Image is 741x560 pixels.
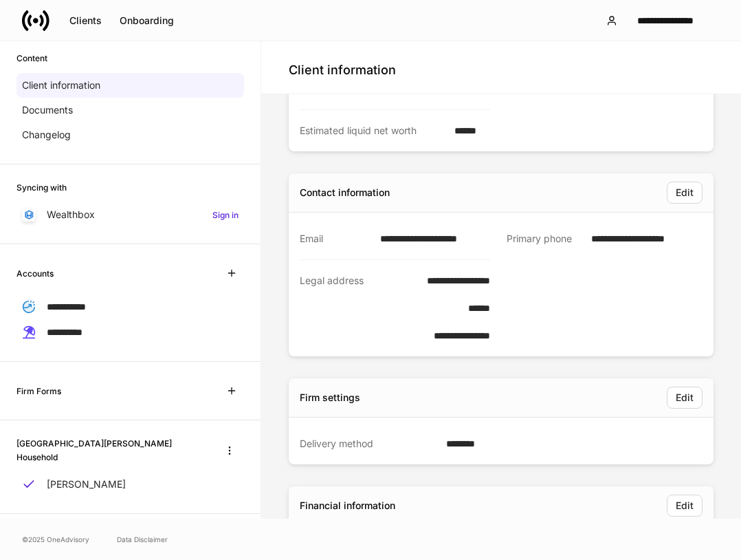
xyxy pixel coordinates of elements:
button: Edit [667,495,703,517]
h6: Syncing with [16,181,67,194]
a: [PERSON_NAME] [16,472,244,497]
div: Edit [676,501,694,510]
h6: Sign in [212,208,239,222]
div: Edit [676,393,694,402]
button: Clients [60,10,111,32]
a: Documents [16,98,244,122]
div: Delivery method [300,437,438,451]
h6: Content [16,52,47,65]
h6: Accounts [16,267,54,280]
p: Client information [22,78,100,92]
div: Contact information [300,186,390,200]
a: Data Disclaimer [117,534,168,545]
a: Client information [16,73,244,98]
div: Onboarding [120,16,174,25]
div: Legal address [300,274,390,343]
p: Wealthbox [47,208,95,222]
h6: Firm Forms [16,385,61,398]
button: Edit [667,182,703,204]
p: Changelog [22,128,71,142]
a: Changelog [16,122,244,147]
h6: [GEOGRAPHIC_DATA][PERSON_NAME] Household [16,437,204,463]
div: Email [300,232,372,246]
p: Documents [22,103,73,117]
h4: Client information [289,62,396,78]
div: Edit [676,188,694,197]
div: Firm settings [300,391,360,405]
div: Clients [69,16,102,25]
div: Primary phone [507,232,583,246]
div: Estimated liquid net worth [300,124,446,138]
a: WealthboxSign in [16,202,244,227]
button: Onboarding [111,10,183,32]
div: Financial information [300,499,395,513]
p: [PERSON_NAME] [47,477,126,491]
button: Edit [667,387,703,409]
span: © 2025 OneAdvisory [22,534,89,545]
